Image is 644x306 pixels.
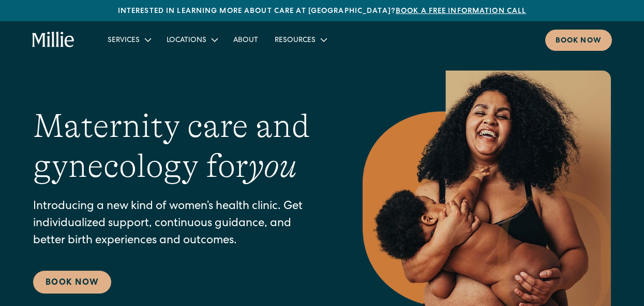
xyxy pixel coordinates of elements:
[396,8,526,15] a: Book a free information call
[266,31,334,48] div: Resources
[167,35,206,46] div: Locations
[248,147,297,185] em: you
[275,35,316,46] div: Resources
[99,31,158,48] div: Services
[158,31,225,48] div: Locations
[108,35,140,46] div: Services
[225,31,266,48] a: About
[33,106,321,186] h1: Maternity care and gynecology for
[556,36,602,47] div: Book now
[33,199,321,250] p: Introducing a new kind of women’s health clinic. Get individualized support, continuous guidance,...
[33,271,111,294] a: Book Now
[32,32,74,48] a: home
[545,30,612,51] a: Book now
